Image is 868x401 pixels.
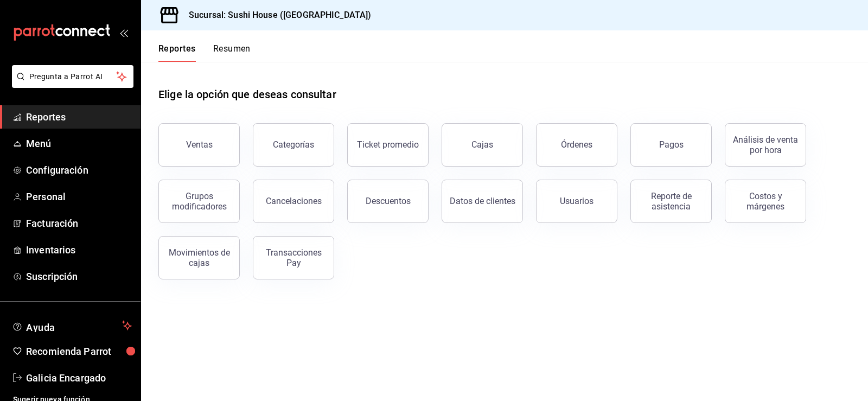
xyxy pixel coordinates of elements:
[26,216,132,231] span: Facturación
[725,123,806,167] button: Análisis de venta por hora
[253,180,334,223] button: Cancelaciones
[560,196,593,206] div: Usuarios
[26,189,132,204] span: Personal
[158,123,240,167] button: Ventas
[260,247,327,268] div: Transacciones Pay
[158,43,251,62] div: navigation tabs
[12,65,133,88] button: Pregunta a Parrot AI
[213,43,251,62] button: Resumen
[26,344,132,359] span: Recomienda Parrot
[158,43,196,62] button: Reportes
[119,28,128,37] button: open_drawer_menu
[561,139,592,150] div: Órdenes
[266,196,322,206] div: Cancelaciones
[630,123,712,167] button: Pagos
[347,123,429,167] button: Ticket promedio
[26,110,132,124] span: Reportes
[366,196,411,206] div: Descuentos
[732,191,799,212] div: Costos y márgenes
[471,138,494,151] div: Cajas
[253,123,334,167] button: Categorías
[347,180,429,223] button: Descuentos
[725,180,806,223] button: Costos y márgenes
[442,123,523,167] a: Cajas
[442,180,523,223] button: Datos de clientes
[26,269,132,284] span: Suscripción
[630,180,712,223] button: Reporte de asistencia
[637,191,705,212] div: Reporte de asistencia
[273,139,314,150] div: Categorías
[732,135,799,155] div: Análisis de venta por hora
[180,9,371,22] h3: Sucursal: Sushi House ([GEOGRAPHIC_DATA])
[165,247,233,268] div: Movimientos de cajas
[253,236,334,279] button: Transacciones Pay
[158,236,240,279] button: Movimientos de cajas
[536,180,617,223] button: Usuarios
[29,71,117,82] span: Pregunta a Parrot AI
[26,371,132,385] span: Galicia Encargado
[26,136,132,151] span: Menú
[158,86,336,103] h1: Elige la opción que deseas consultar
[26,243,132,257] span: Inventarios
[186,139,213,150] div: Ventas
[158,180,240,223] button: Grupos modificadores
[26,319,118,332] span: Ayuda
[26,163,132,177] span: Configuración
[536,123,617,167] button: Órdenes
[165,191,233,212] div: Grupos modificadores
[8,79,133,90] a: Pregunta a Parrot AI
[357,139,419,150] div: Ticket promedio
[450,196,515,206] div: Datos de clientes
[659,139,684,150] div: Pagos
